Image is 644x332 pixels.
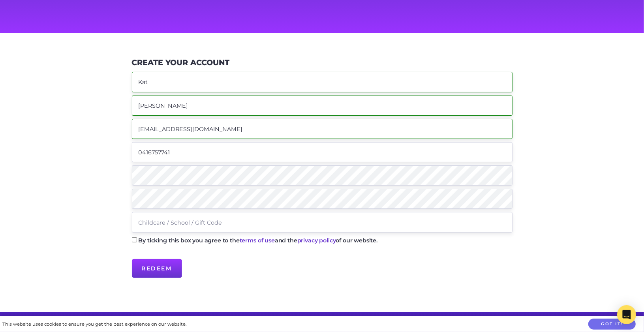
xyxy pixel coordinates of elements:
[132,72,513,92] input: First Name
[132,96,513,116] input: Last Name
[297,237,336,244] a: privacy policy
[132,259,182,278] input: Redeem
[132,142,513,162] input: Mobile (Optional)
[2,320,186,328] div: This website uses cookies to ensure you get the best experience on our website.
[132,119,513,139] input: Email Address
[139,238,378,243] label: By ticking this box you agree to the and the of our website.
[132,58,230,67] h3: Create Your Account
[240,237,275,244] a: terms of use
[132,212,513,232] input: Childcare / School / Gift Code
[617,305,636,324] div: Open Intercom Messenger
[588,319,636,330] button: Got it!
